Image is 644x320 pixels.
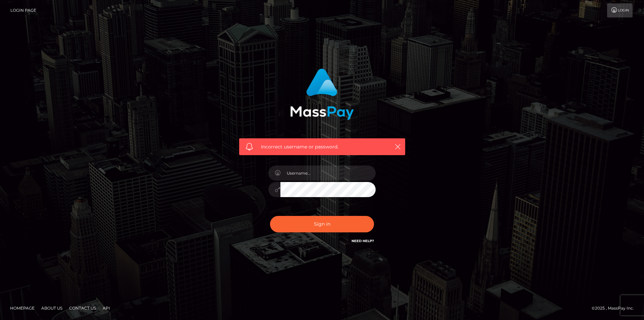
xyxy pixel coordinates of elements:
[10,3,36,17] a: Login Page
[592,305,639,312] div: © 2025 , MassPay Inc.
[290,68,354,120] img: MassPay Login
[261,143,383,150] span: Incorrect username or password.
[352,239,374,243] a: Need Help?
[100,303,113,313] a: API
[270,216,374,232] button: Sign in
[7,303,37,313] a: Homepage
[66,303,99,313] a: Contact Us
[280,166,376,181] input: Username...
[39,303,65,313] a: About Us
[607,3,633,17] a: Login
